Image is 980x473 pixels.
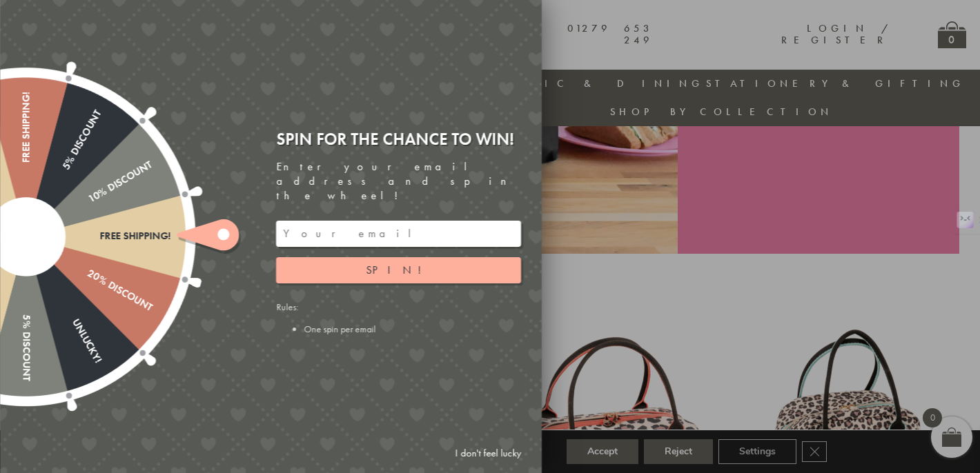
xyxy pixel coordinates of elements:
div: 5% Discount [20,236,32,381]
div: 20% Discount [23,232,154,314]
div: Rules: [276,301,521,335]
li: One spin per email [304,323,521,335]
div: 5% Discount [21,108,104,239]
div: Free shipping! [26,230,171,242]
div: Free shipping! [20,92,32,236]
div: Enter your email address and spin the wheel! [276,160,521,203]
div: 10% Discount [23,159,154,242]
span: Spin! [366,263,431,277]
button: Spin! [276,257,521,283]
div: Spin for the chance to win! [276,128,521,150]
a: I don't feel lucky [448,441,528,466]
input: Your email [276,221,521,247]
div: Unlucky! [21,234,104,365]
